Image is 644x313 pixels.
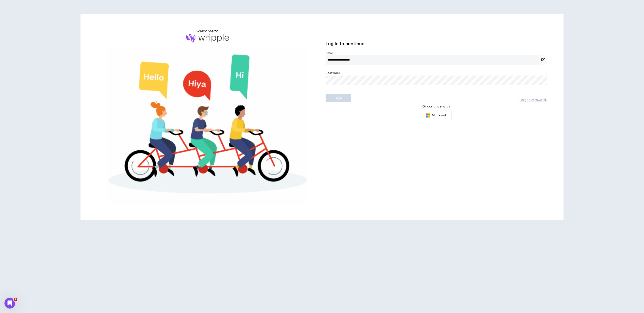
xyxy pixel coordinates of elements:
button: Microsoft [422,111,451,120]
button: Login [326,94,351,102]
span: Log in to continue [326,41,364,47]
h6: welcome to [197,29,219,34]
span: Or continue with: [419,104,454,109]
img: Welcome to Wripple [97,47,318,205]
label: Email [326,51,547,55]
span: Microsoft [432,113,448,118]
span: 1 [14,298,17,301]
label: Password [326,71,340,75]
img: logo-brand.png [186,34,229,42]
iframe: Intercom live chat [4,298,15,309]
a: Forgot Password? [519,98,547,102]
